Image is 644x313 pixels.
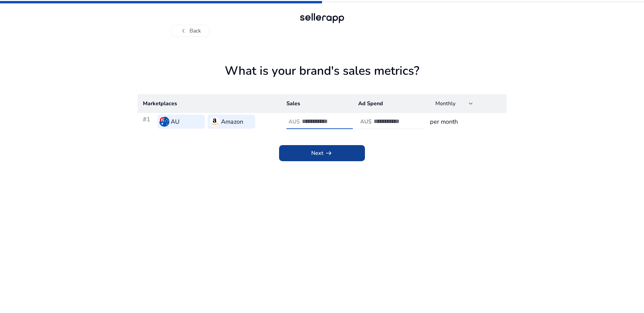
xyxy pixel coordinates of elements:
[143,115,155,129] h3: #1
[360,119,372,125] h4: AU$
[279,145,365,161] button: Nextarrow_right_alt
[221,117,243,126] h3: Amazon
[171,117,179,126] h3: AU
[288,119,300,125] h4: AU$
[435,100,455,107] span: Monthly
[281,94,353,113] th: Sales
[179,27,187,35] span: chevron_left
[171,25,209,37] button: chevron_leftBack
[138,64,506,94] h1: What is your brand's sales metrics?
[159,117,169,127] img: au.svg
[430,117,501,126] h3: per month
[353,94,425,113] th: Ad Spend
[311,149,333,157] span: Next
[138,94,281,113] th: Marketplaces
[325,149,333,157] span: arrow_right_alt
